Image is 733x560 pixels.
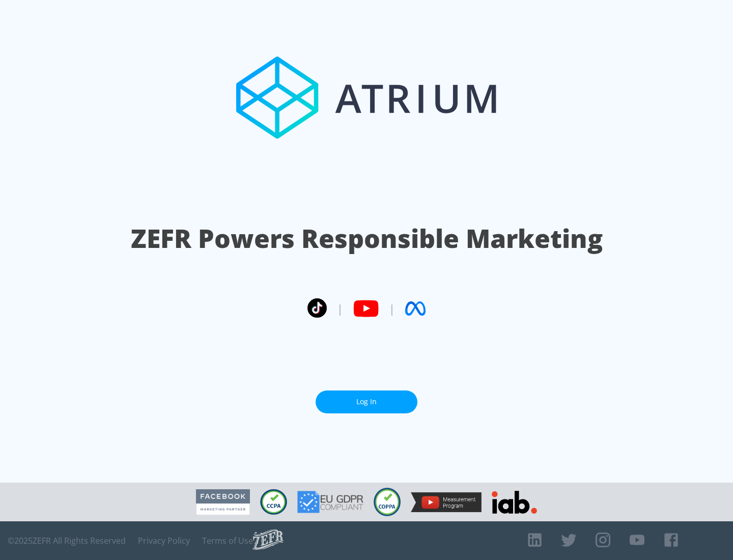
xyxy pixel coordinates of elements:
img: YouTube Measurement Program [411,492,482,512]
img: COPPA Compliant [374,488,401,516]
span: | [389,301,395,316]
img: Facebook Marketing Partner [196,489,250,515]
img: CCPA Compliant [260,489,287,515]
img: IAB [492,491,537,514]
a: Log In [316,390,417,413]
h1: ZEFR Powers Responsible Marketing [131,221,603,256]
span: | [337,301,343,316]
img: GDPR Compliant [297,491,363,513]
span: © 2025 ZEFR All Rights Reserved [8,536,126,546]
a: Terms of Use [202,536,253,546]
a: Privacy Policy [138,536,190,546]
